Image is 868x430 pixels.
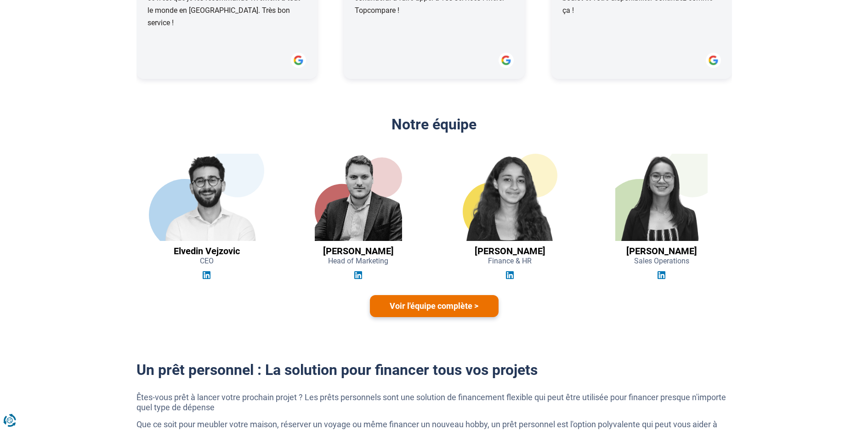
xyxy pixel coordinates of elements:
[203,271,210,279] img: Linkedin Elvedin Vejzovic
[354,271,362,279] img: Linkedin Guillaume Georges
[634,257,689,265] span: Sales Operations
[323,246,394,257] h3: [PERSON_NAME]
[136,392,732,412] p: Êtes-vous prêt à lancer votre prochain projet ? Les prêts personnels sont une solution de finance...
[658,271,665,279] img: Linkedin Audrey De Tremerie
[452,154,568,241] img: Jihane El Khyari
[488,257,532,265] span: Finance & HR
[615,154,707,241] img: Audrey De Tremerie
[148,154,265,241] img: Elvedin Vejzovic
[626,246,697,257] h3: [PERSON_NAME]
[136,116,732,133] h2: Notre équipe
[200,257,214,265] span: CEO
[328,257,388,265] span: Head of Marketing
[475,246,545,257] h3: [PERSON_NAME]
[370,295,499,317] a: Voir l'équipe complète >
[506,271,514,279] img: Linkedin Jihane El Khyari
[136,361,732,379] h2: Un prêt personnel : La solution pour financer tous vos projets
[174,246,240,257] h3: Elvedin Vejzovic
[315,154,402,241] img: Guillaume Georges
